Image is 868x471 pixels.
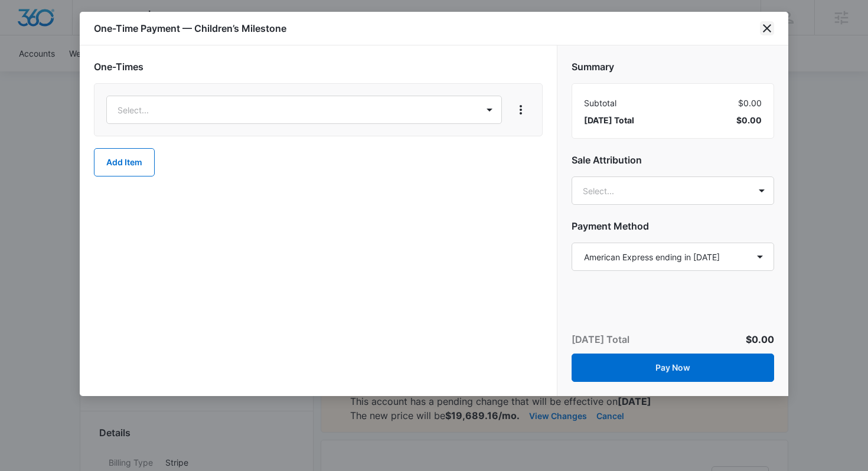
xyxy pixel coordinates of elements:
div: $0.00 [584,97,762,109]
button: View More [511,100,530,119]
h1: One-Time Payment — Children’s Milestone [94,21,286,35]
button: close [760,21,774,35]
span: $0.00 [746,333,774,345]
p: [DATE] Total [572,332,629,346]
h2: Sale Attribution [572,153,774,167]
button: Pay Now [572,354,774,382]
h2: Summary [572,60,774,74]
span: [DATE] Total [584,114,634,126]
button: Add Item [94,148,155,176]
span: Subtotal [584,97,616,109]
h2: One-Times [94,60,543,74]
span: $0.00 [736,114,762,126]
h2: Payment Method [572,219,774,233]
